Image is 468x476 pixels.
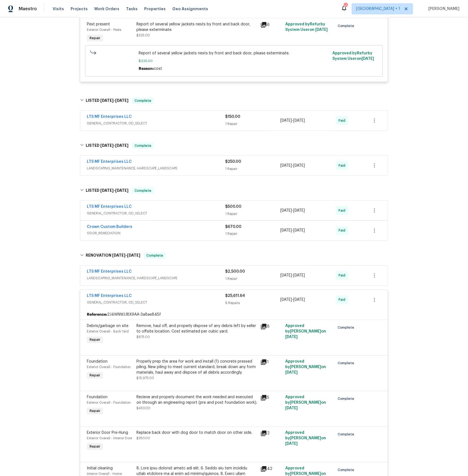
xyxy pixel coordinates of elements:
span: GENERAL_CONTRACTOR, OD_SELECT [87,300,225,305]
span: [DATE] [281,298,292,302]
span: $2,500.00 [225,270,245,274]
span: Initial cleaning [87,467,113,470]
span: [DATE] [100,188,114,192]
div: Replace back door with dog door to match door on other side. [136,430,257,436]
span: [DATE] [100,143,114,147]
span: Exterior Overall - Back Yard [87,330,129,333]
span: Maestro [19,6,37,12]
div: LISTED [DATE]-[DATE]Complete [78,182,390,200]
span: Reason: [139,67,154,71]
span: Debris/garbage on site [87,324,128,328]
span: $350.00 [136,437,150,440]
span: Complete [338,396,357,402]
span: $500.00 [225,205,241,209]
span: Foundation [87,360,107,364]
span: Tasks [126,7,138,11]
span: $670.00 [225,225,241,229]
span: Paid [339,208,348,213]
span: Paid [339,228,348,233]
span: Foundation [87,395,107,399]
span: [DATE] [281,274,292,278]
b: Reference: [87,312,107,318]
span: $25,611.64 [225,294,245,298]
span: Visits [53,6,64,12]
h6: RENOVATION [86,252,140,259]
span: Repair [87,373,103,378]
span: $325.00 [136,34,150,37]
span: Exterior Overall - Pests [87,28,121,31]
span: [DATE] [294,209,305,212]
span: Repair [87,444,103,450]
span: Complete [338,325,357,331]
span: ODOR_REMEDIATION [87,231,225,236]
div: 9 Repairs [225,301,281,306]
span: Approved by [PERSON_NAME] on [285,395,326,410]
h6: LISTED [86,187,128,194]
div: RENOVATION [DATE]-[DATE]Complete [78,247,390,265]
span: $450.00 [136,407,150,410]
span: [DATE] [281,119,292,123]
a: LTS MF Enterprises LLC [87,270,132,274]
span: [DATE] [285,406,298,410]
span: Projects [71,6,88,12]
div: 1 Repair [225,121,281,127]
span: Paid [339,273,348,278]
div: 6 [260,22,282,28]
span: - [281,208,305,213]
span: Work Orders [94,6,119,12]
span: Approved by Refurby System User on [285,22,328,32]
span: $325.00 [139,58,329,64]
span: Report of several yellow jackets nests by front and back door, please exterminate. [139,50,329,56]
div: 1 [260,359,282,366]
span: Exterior Overall - Foundation [87,366,131,369]
span: [DATE] [294,164,305,167]
span: Exterior Overall - Foundation [87,401,131,405]
span: - [281,118,305,123]
span: Complete [144,253,165,259]
span: [GEOGRAPHIC_DATA] + 1 [356,6,400,12]
span: [DATE] [281,229,292,233]
div: 1 Repair [225,211,281,217]
span: [DATE] [315,28,328,32]
span: Complete [132,98,154,103]
span: [DATE] [127,254,140,257]
div: 109 [344,3,348,9]
a: LTS MF Enterprises LLC [87,115,132,119]
span: [DATE] [294,274,305,278]
span: [DATE] [115,143,128,147]
span: $150.00 [225,115,240,119]
span: - [112,254,140,257]
span: Approved by [PERSON_NAME] on [285,324,326,339]
h6: LISTED [86,97,128,104]
span: [PERSON_NAME] [426,6,460,12]
span: [DATE] [294,229,305,233]
span: [DATE] [100,99,114,102]
span: Approved by [PERSON_NAME] on [285,431,326,446]
span: Pest present [87,22,110,26]
span: GENERAL_CONTRACTOR, OD_SELECT [87,121,225,126]
span: Paid [339,297,348,303]
span: $15,975.00 [136,377,154,380]
span: [DATE] [285,371,298,375]
span: $875.00 [136,336,150,339]
div: LISTED [DATE]-[DATE]Complete [78,92,390,110]
div: LISTED [DATE]-[DATE]Complete [78,137,390,155]
span: [DATE] [294,298,305,302]
span: Complete [132,143,154,148]
a: Crown Custom Builders [87,225,132,229]
span: Repair [87,408,103,414]
a: LTS MF Enterprises LLC [87,160,132,164]
span: Complete [338,23,357,29]
div: 1 Repair [225,276,281,282]
span: [DATE] [294,119,305,123]
span: [DATE] [281,209,292,212]
div: 5 [260,395,282,401]
span: Paid [339,163,348,168]
span: [DATE] [285,335,298,339]
span: $250.00 [225,160,241,164]
span: cost [154,67,162,71]
span: LANDSCAPING_MAINTENANCE, HARDSCAPE_LANDSCAPE [87,166,225,171]
span: - [281,273,305,278]
span: Paid [339,118,348,123]
span: [DATE] [115,188,128,192]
